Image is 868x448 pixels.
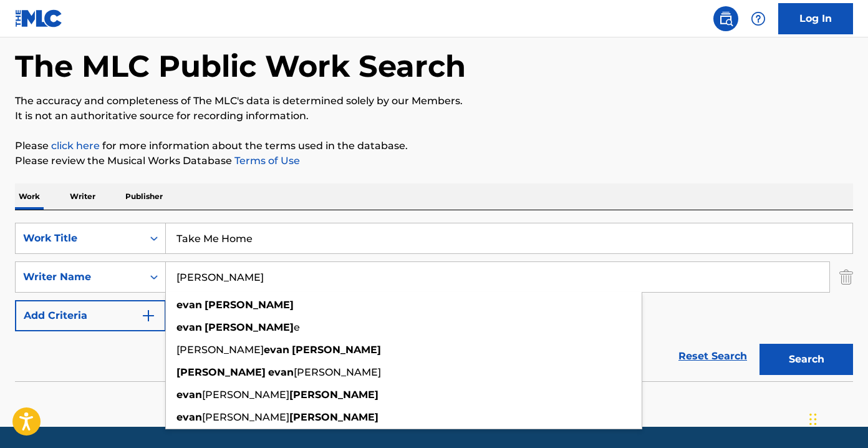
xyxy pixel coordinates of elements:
a: Reset Search [672,343,753,370]
img: Delete Criterion [839,261,853,293]
span: e [294,321,300,333]
strong: evan [176,411,202,423]
strong: [PERSON_NAME] [205,321,294,333]
div: Drag [809,401,817,438]
img: MLC Logo [15,9,63,27]
img: 9d2ae6d4665cec9f34b9.svg [141,308,156,323]
span: [PERSON_NAME] [202,389,289,401]
strong: [PERSON_NAME] [205,299,294,311]
a: click here [51,140,100,152]
span: [PERSON_NAME] [294,366,381,378]
p: Please for more information about the terms used in the database. [15,139,853,153]
p: Publisher [122,183,166,210]
div: Writer Name [23,270,135,285]
strong: evan [268,366,294,378]
p: Writer [66,183,99,210]
strong: evan [176,389,202,401]
button: Add Criteria [15,300,166,331]
strong: [PERSON_NAME] [289,411,379,423]
strong: evan [264,344,289,356]
img: search [718,11,733,26]
strong: [PERSON_NAME] [289,389,379,401]
span: [PERSON_NAME] [176,344,264,356]
strong: evan [176,321,202,333]
a: Public Search [713,6,738,31]
img: help [751,11,766,26]
form: Search Form [15,223,853,381]
p: It is not an authoritative source for recording information. [15,109,853,124]
span: [PERSON_NAME] [202,411,289,423]
strong: [PERSON_NAME] [176,366,266,378]
a: Log In [778,3,853,34]
div: Work Title [23,231,135,246]
p: Please review the Musical Works Database [15,153,853,168]
p: Work [15,183,44,210]
strong: evan [176,299,202,311]
p: The accuracy and completeness of The MLC's data is determined solely by our Members. [15,94,853,109]
button: Search [759,344,853,375]
iframe: Chat Widget [806,388,868,448]
strong: [PERSON_NAME] [292,344,381,356]
a: Terms of Use [232,155,300,167]
h1: The MLC Public Work Search [15,47,466,85]
div: Help [746,6,771,31]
